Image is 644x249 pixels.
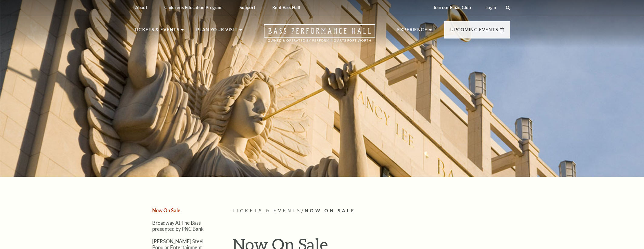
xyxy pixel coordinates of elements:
p: Plan Your Visit [196,26,238,37]
a: Broadway At The Bass presented by PNC Bank [152,220,204,231]
a: Now On Sale [152,207,180,213]
p: Children's Education Program [164,5,223,10]
span: Tickets & Events [233,208,301,213]
p: Rent Bass Hall [272,5,300,10]
p: Tickets & Events [134,26,179,37]
p: Upcoming Events [450,26,498,37]
p: Support [240,5,255,10]
p: / [233,207,510,215]
p: Experience [397,26,428,37]
p: About [135,5,147,10]
span: Now On Sale [305,208,355,213]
